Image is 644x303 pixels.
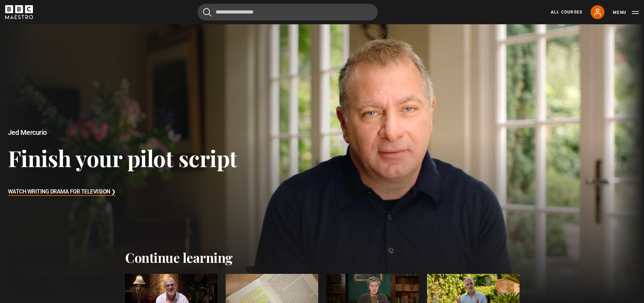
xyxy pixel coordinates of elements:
h3: Finish your pilot script [8,145,237,171]
a: All Courses [551,9,582,15]
h3: Watch Writing Drama for Television ❯ [8,187,116,197]
button: Submit the search query [203,8,211,17]
button: Toggle navigation [613,9,639,16]
h2: Continue learning [125,250,519,266]
svg: BBC Maestro [5,5,33,19]
h2: Jed Mercurio [8,129,237,137]
input: Search [198,4,378,20]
